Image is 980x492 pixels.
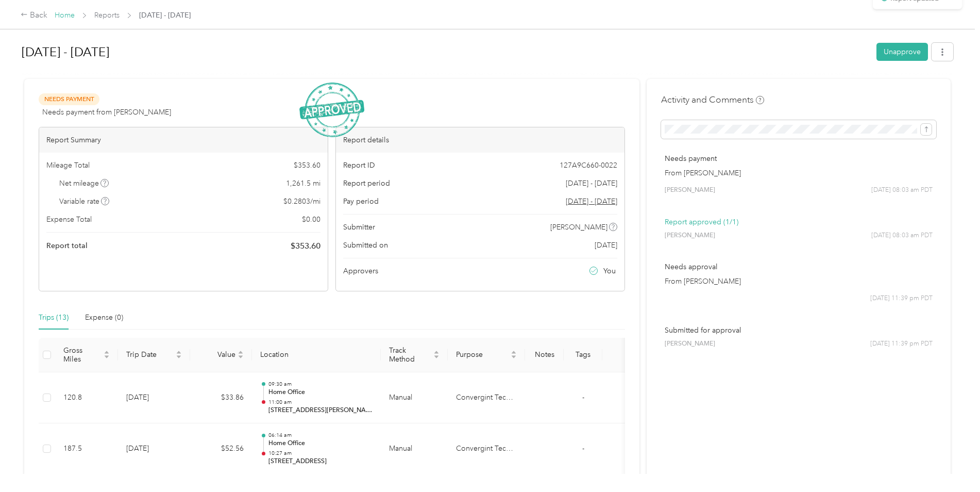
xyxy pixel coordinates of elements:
th: Trip Date [118,338,190,372]
p: Report approved (1/1) [665,217,933,227]
span: [PERSON_NAME] [665,186,715,195]
span: Submitted on [343,240,388,251]
span: Pay period [343,196,379,207]
th: Purpose [448,338,525,372]
span: Value [198,350,235,359]
a: Reports [94,11,120,20]
span: Go to pay period [566,196,617,207]
button: Unapprove [876,43,928,61]
th: Location [252,338,381,372]
span: caret-down [433,354,440,360]
iframe: Everlance-gr Chat Button Frame [922,434,980,492]
td: Convergint Technologies [448,372,525,424]
span: Expense Total [46,214,92,225]
span: [DATE] 08:03 am PDT [871,231,933,240]
th: Value [190,338,252,372]
td: [DATE] [118,372,190,424]
span: $ 353.60 [294,160,320,171]
span: [DATE] 11:39 pm PDT [870,294,933,303]
span: $ 0.2803 / mi [283,196,320,207]
p: Needs approval [665,261,933,272]
p: Needs payment [665,153,933,164]
img: ApprovedStamp [299,83,364,138]
span: Net mileage [59,178,109,189]
span: - [582,393,584,402]
span: $ 353.60 [291,240,320,252]
span: caret-up [238,349,244,355]
td: Convergint Technologies [448,423,525,475]
th: Notes [525,338,564,372]
td: $33.86 [190,372,252,424]
p: Submitted for approval [665,325,933,336]
span: caret-up [104,349,110,355]
p: 10:27 am [268,450,373,457]
span: caret-down [238,354,244,360]
span: [PERSON_NAME] [550,222,607,233]
div: Report details [336,127,624,153]
p: [STREET_ADDRESS] [268,457,373,466]
td: Manual [381,423,448,475]
span: [DATE] 08:03 am PDT [871,186,933,195]
th: Tags [564,338,602,372]
span: [DATE] - [DATE] [566,178,617,189]
span: caret-down [176,354,182,360]
span: caret-down [104,354,110,360]
div: Report Summary [39,127,328,153]
p: 09:30 am [268,381,373,388]
div: Expense (0) [85,312,123,323]
a: Home [55,11,75,20]
span: Variable rate [59,196,110,207]
span: [PERSON_NAME] [665,231,715,240]
span: caret-up [433,349,440,355]
span: [DATE] [595,240,617,251]
span: Needs Payment [39,93,99,105]
p: From [PERSON_NAME] [665,276,933,287]
span: You [603,266,616,276]
span: [DATE] 11:39 pm PDT [870,339,933,349]
td: 187.5 [55,423,118,475]
span: Submitter [343,222,375,233]
p: Home Office [268,439,373,448]
span: Report ID [343,160,375,171]
span: Approvers [343,266,378,276]
span: Mileage Total [46,160,90,171]
span: [PERSON_NAME] [665,339,715,349]
span: caret-down [511,354,517,360]
span: Trip Date [126,350,174,359]
p: [STREET_ADDRESS][PERSON_NAME] [268,406,373,415]
span: Gross Miles [63,346,102,364]
span: caret-up [176,349,182,355]
span: Needs payment from [PERSON_NAME] [42,107,171,118]
p: From [PERSON_NAME] [665,168,933,178]
td: $52.56 [190,423,252,475]
h1: Sep 1 - 30, 2025 [22,40,869,64]
th: Track Method [381,338,448,372]
p: Home Office [268,388,373,397]
span: - [582,444,584,453]
div: Trips (13) [39,312,69,323]
span: Report total [46,240,88,251]
h4: Activity and Comments [661,93,764,106]
span: [DATE] - [DATE] [139,10,191,21]
p: 11:00 am [268,399,373,406]
p: Report updated [885,14,947,27]
span: 127A9C660-0022 [560,160,617,171]
span: Purpose [456,350,509,359]
span: 1,261.5 mi [286,178,320,189]
td: Manual [381,372,448,424]
td: [DATE] [118,423,190,475]
span: Track Method [389,346,431,364]
td: 120.8 [55,372,118,424]
p: 06:14 am [268,432,373,439]
div: Back [21,9,47,22]
span: Report period [343,178,390,189]
span: caret-up [511,349,517,355]
th: Gross Miles [55,338,118,372]
span: $ 0.00 [302,214,320,225]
